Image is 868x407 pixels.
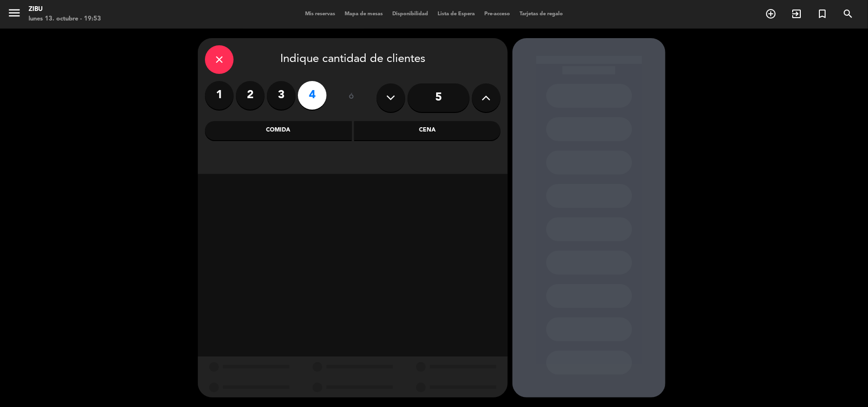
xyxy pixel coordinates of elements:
[765,8,776,20] i: add_circle_outline
[300,11,340,17] span: Mis reservas
[298,81,327,110] label: 4
[340,11,388,17] span: Mapa de mesas
[791,8,802,20] i: exit_to_app
[388,11,433,17] span: Disponibilidad
[236,81,265,110] label: 2
[433,11,480,17] span: Lista de Espera
[267,81,296,110] label: 3
[205,121,352,140] div: Comida
[7,6,21,20] i: menu
[29,5,101,14] div: Zibu
[29,14,101,24] div: lunes 13. octubre - 19:53
[842,8,854,20] i: search
[354,121,501,140] div: Cena
[515,11,568,17] span: Tarjetas de regalo
[480,11,515,17] span: Pre-acceso
[817,8,828,20] i: turned_in_not
[7,6,21,23] button: menu
[205,45,500,74] div: Indique cantidad de clientes
[336,81,367,114] div: ó
[205,81,234,110] label: 1
[214,54,225,65] i: close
